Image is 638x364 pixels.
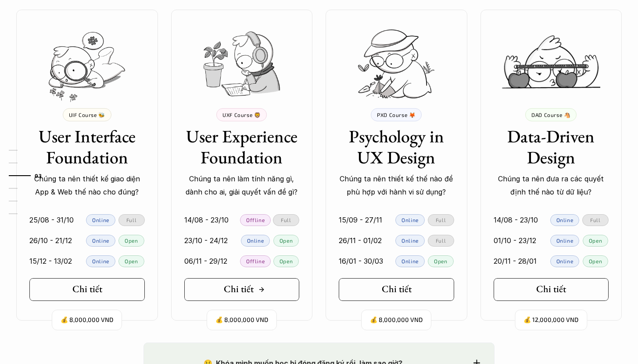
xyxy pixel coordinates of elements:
p: Online [92,258,109,264]
p: UXF Course 🦁 [222,112,261,118]
p: Full [436,217,446,223]
p: Online [556,217,573,223]
a: Chi tiết [339,278,454,301]
h3: Data-Driven Design [494,126,609,168]
p: Online [92,237,109,244]
p: Full [281,217,291,223]
p: Open [280,237,293,244]
p: Online [401,217,419,223]
p: UIF Course 🐝 [69,112,105,118]
p: Chúng ta nên làm tính năng gì, dành cho ai, giải quyết vấn đề gì? [184,172,300,199]
p: Chúng ta nên thiết kế thế nào để phù hợp với hành vi sử dụng? [339,172,454,199]
p: Open [589,258,602,264]
h5: Chi tiết [224,283,254,295]
p: 16/01 - 30/03 [339,254,383,268]
p: 06/11 - 29/12 [184,254,227,268]
p: Offline [246,217,265,223]
p: Online [556,258,573,264]
h5: Chi tiết [536,283,566,295]
p: Open [280,258,293,264]
p: DAD Course 🐴 [531,112,570,118]
p: Online [401,258,419,264]
p: Open [125,258,138,264]
p: Online [401,237,419,244]
p: 💰 12,000,000 VND [523,314,578,326]
p: 26/11 - 01/02 [339,234,382,247]
p: 15/09 - 27/11 [339,213,382,226]
p: Online [556,237,573,244]
p: Full [126,217,136,223]
p: PXD Course 🦊 [377,112,416,118]
p: 23/10 - 24/12 [184,234,228,247]
p: Full [590,217,600,223]
strong: 03 [35,173,42,179]
p: Open [589,237,602,244]
h5: Chi tiết [382,283,412,295]
p: Chúng ta nên đưa ra các quyết định thế nào từ dữ liệu? [494,172,609,199]
p: 14/08 - 23/10 [184,213,229,226]
p: 💰 8,000,000 VND [61,314,113,326]
a: Chi tiết [494,278,609,301]
p: 💰 8,000,000 VND [215,314,268,326]
p: 20/11 - 28/01 [494,254,537,268]
h3: User Experience Foundation [184,126,300,168]
p: Open [434,258,447,264]
p: Online [92,217,109,223]
p: 💰 8,000,000 VND [370,314,423,326]
p: 14/08 - 23/10 [494,213,538,226]
a: 03 [9,170,50,181]
p: Online [247,237,264,244]
h5: Chi tiết [72,283,102,295]
a: Chi tiết [184,278,300,301]
p: Full [436,237,446,244]
p: Offline [246,258,265,264]
p: Open [125,237,138,244]
h3: Psychology in UX Design [339,126,454,168]
p: 01/10 - 23/12 [494,234,536,247]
